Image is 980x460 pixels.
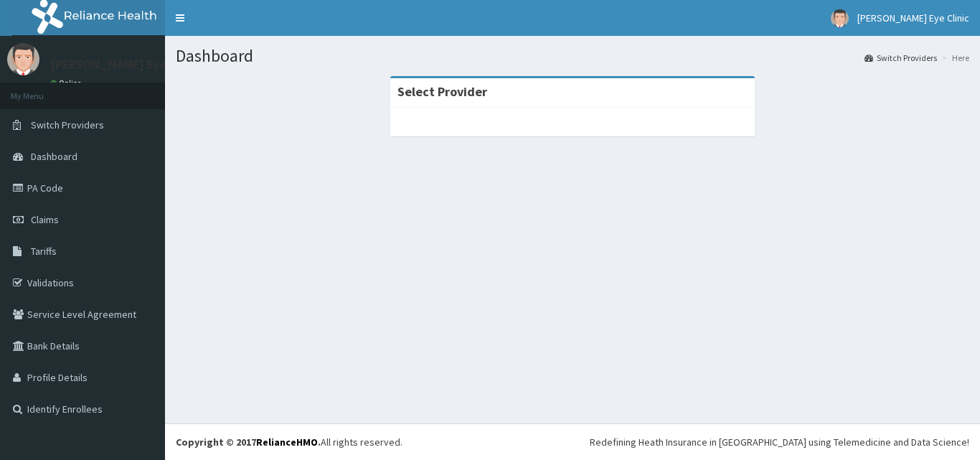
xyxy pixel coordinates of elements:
img: User Image [831,9,849,27]
a: Switch Providers [864,52,937,64]
div: Redefining Heath Insurance in [GEOGRAPHIC_DATA] using Telemedicine and Data Science! [590,435,969,449]
span: Switch Providers [31,118,104,131]
a: RelianceHMO [256,436,318,449]
a: Online [50,78,85,88]
strong: Select Provider [397,83,487,100]
h1: Dashboard [176,47,969,65]
img: User Image [7,43,39,75]
span: Tariffs [31,245,57,258]
p: [PERSON_NAME] Eye Clinic [50,58,200,71]
span: Claims [31,213,59,226]
span: [PERSON_NAME] Eye Clinic [857,11,969,24]
span: Dashboard [31,150,77,163]
footer: All rights reserved. [165,423,980,460]
strong: Copyright © 2017 . [176,436,321,449]
li: Here [938,52,969,64]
